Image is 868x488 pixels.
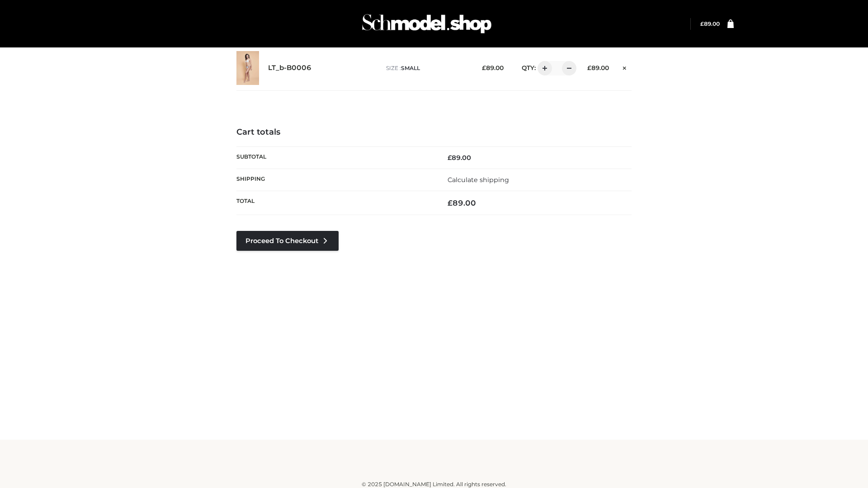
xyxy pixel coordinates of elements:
th: Shipping [236,169,434,191]
span: £ [448,154,452,162]
a: Proceed to Checkout [236,231,339,251]
span: £ [448,198,453,207]
bdi: 89.00 [587,64,609,71]
span: SMALL [401,65,420,71]
bdi: 89.00 [482,64,504,71]
bdi: 89.00 [448,154,471,162]
bdi: 89.00 [448,198,476,207]
th: Subtotal [236,146,434,169]
a: Calculate shipping [448,176,509,184]
p: size : [386,64,468,72]
th: Total [236,191,434,215]
span: £ [587,64,591,71]
span: £ [482,64,486,71]
h4: Cart totals [236,127,632,137]
div: QTY: [513,61,573,75]
bdi: 89.00 [700,20,720,27]
img: Schmodel Admin 964 [359,6,495,42]
a: LT_b-B0006 [268,64,311,72]
span: £ [700,20,704,27]
a: £89.00 [700,20,720,27]
a: Remove this item [618,61,632,73]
